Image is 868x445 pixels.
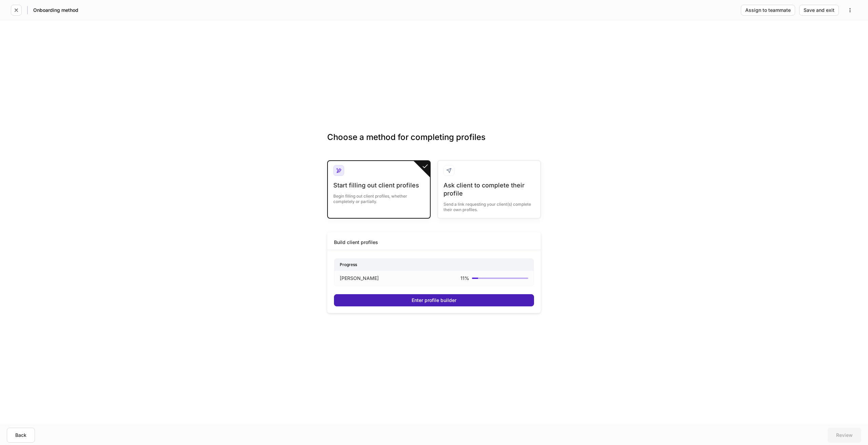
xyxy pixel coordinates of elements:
button: Save and exit [799,5,839,16]
div: Ask client to complete their profile [443,181,535,198]
div: Build client profiles [334,239,378,246]
h3: Choose a method for completing profiles [327,132,541,154]
div: Start filling out client profiles [333,181,425,189]
button: Enter profile builder [334,294,534,306]
div: Send a link requesting your client(s) complete their own profiles. [443,198,535,213]
div: Assign to teammate [745,8,791,13]
p: 11 % [460,275,469,282]
button: Back [7,428,35,443]
div: Save and exit [804,8,834,13]
div: Enter profile builder [412,298,456,303]
h5: Onboarding method [33,7,78,14]
button: Assign to teammate [741,5,795,16]
div: Begin filling out client profiles, whether completely or partially. [333,189,425,204]
p: [PERSON_NAME] [340,275,379,282]
div: Progress [334,259,534,270]
div: Back [15,433,26,438]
